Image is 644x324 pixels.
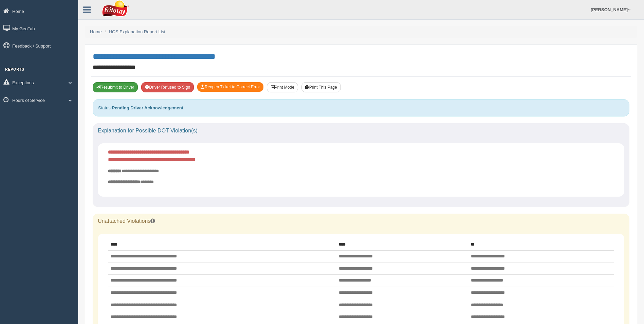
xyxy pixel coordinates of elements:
[267,82,298,92] button: Print Mode
[141,82,194,92] button: Driver Refused to Sign
[93,123,629,138] div: Explanation for Possible DOT Violation(s)
[93,214,629,229] div: Unattached Violations
[90,29,102,34] a: Home
[93,82,138,92] button: Resubmit To Driver
[301,82,341,92] button: Print This Page
[197,82,263,92] button: Reopen Ticket
[112,105,183,110] strong: Pending Driver Acknowledgement
[109,29,165,34] a: HOS Explanation Report List
[93,99,629,116] div: Status:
